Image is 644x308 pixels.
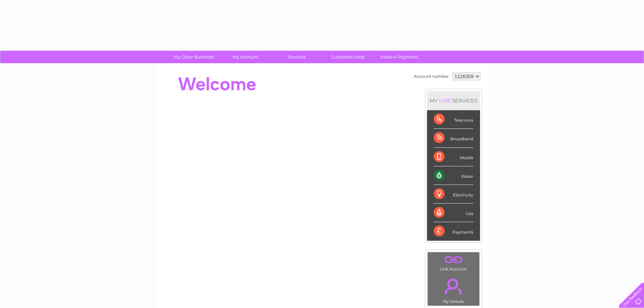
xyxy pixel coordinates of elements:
[320,51,376,63] a: Customer Help
[372,51,427,63] a: Make A Payment
[438,97,452,104] div: LIVE
[427,273,480,306] td: My Details
[166,51,222,63] a: My Clear Business
[429,254,478,266] a: .
[434,222,473,240] div: Payments
[217,51,273,63] a: My Account
[269,51,325,63] a: Services
[412,71,451,82] td: Account number
[429,275,478,298] a: .
[434,166,473,185] div: Water
[427,252,480,273] td: Link Account
[434,148,473,166] div: Mobile
[434,110,473,129] div: Telecoms
[434,185,473,204] div: Electricity
[434,204,473,222] div: Gas
[434,129,473,147] div: Broadband
[427,91,480,110] div: MY SERVICES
